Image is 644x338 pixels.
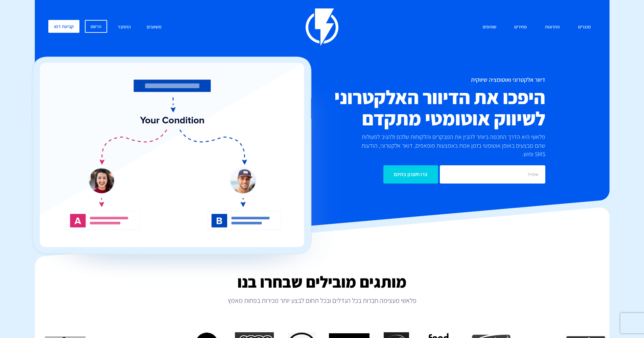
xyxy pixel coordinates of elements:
[478,20,501,34] a: שותפים
[350,132,545,159] p: פלאשי היא הדרך החכמה ביותר להבין את המבקרים והלקוחות שלכם ולהגיב לפעולות שהם מבצעים באופן אוטומטי...
[573,20,596,34] a: מוצרים
[509,20,532,34] a: מחירים
[142,20,167,34] a: משאבים
[440,165,545,184] input: אימייל
[35,296,610,305] p: פלאשי מעצימה חברות בכל הגדלים ובכל תחום לבצע יותר מכירות בפחות מאמץ
[85,20,107,33] a: הרשם
[35,273,610,291] h2: מותגים מובילים שבחרו בנו
[113,20,136,34] a: התחבר
[383,165,438,184] input: צרו חשבון בחינם
[48,20,79,33] a: קביעת דמו
[282,76,545,83] h1: דיוור אלקטרוני ואוטומציה שיווקית
[540,20,565,34] a: פתרונות
[282,87,545,129] h2: היפכו את הדיוור האלקטרוני לשיווק אוטומטי מתקדם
